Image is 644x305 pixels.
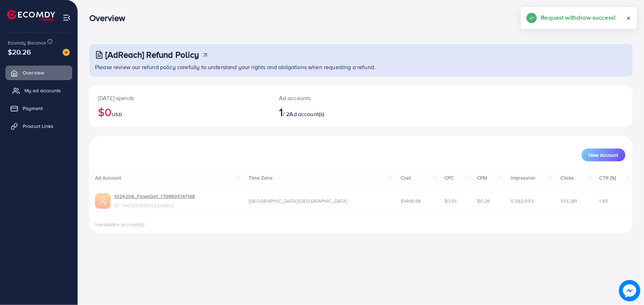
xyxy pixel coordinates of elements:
[98,105,262,119] h2: $0
[105,50,199,60] h3: [AdReach] Refund Policy
[95,63,628,71] p: Please review our refund policy carefully to understand your rights and obligations when requesti...
[23,105,43,112] span: Payment
[5,83,72,98] a: My ad accounts
[7,10,55,21] img: logo
[5,101,72,115] a: Payment
[290,110,324,118] span: Ad account(s)
[8,39,46,46] span: Ecomdy Balance
[5,119,72,133] a: Product Links
[63,49,70,56] img: image
[279,104,283,120] span: 1
[619,280,640,301] img: image
[23,123,53,130] span: Product Links
[98,94,262,102] p: [DATE] spends
[541,13,616,22] h5: Request withdraw success!
[89,13,131,23] h3: Overview
[8,47,31,57] span: $20.26
[582,149,625,161] button: New Account
[112,111,122,118] span: USD
[23,69,44,76] span: Overview
[5,66,72,80] a: Overview
[589,152,618,157] span: New Account
[25,87,61,94] span: My ad accounts
[279,94,398,102] p: Ad accounts
[279,105,398,119] h2: / 2
[63,14,71,22] img: menu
